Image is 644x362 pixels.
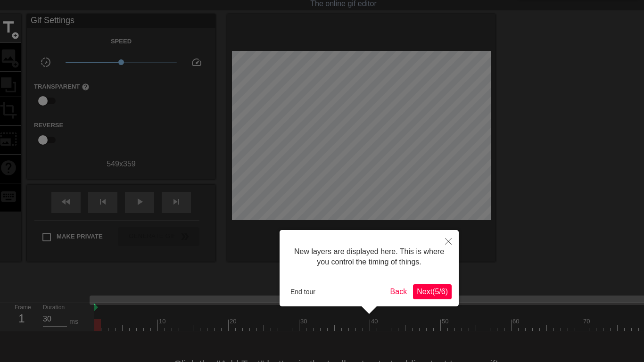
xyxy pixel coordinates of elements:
button: Next [413,284,452,299]
button: Back [387,284,411,299]
button: Close [438,230,459,252]
span: Next ( 5 / 6 ) [417,288,448,296]
button: End tour [287,285,319,299]
div: New layers are displayed here. This is where you control the timing of things. [287,237,452,277]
